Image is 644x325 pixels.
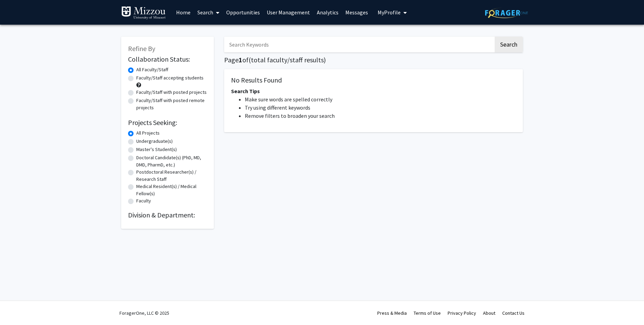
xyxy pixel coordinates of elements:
[239,55,242,64] span: 1
[483,310,495,316] a: About
[378,9,401,16] span: My Profile
[136,146,177,153] label: Master's Student(s)
[448,310,476,316] a: Privacy Policy
[485,8,528,18] img: ForagerOne Logo
[263,0,313,24] a: User Management
[231,76,516,84] h5: No Results Found
[245,112,516,120] li: Remove filters to broaden your search
[414,310,441,316] a: Terms of Use
[136,129,160,137] label: All Projects
[119,301,169,325] div: ForagerOne, LLC © 2025
[136,154,207,168] label: Doctoral Candidate(s) (PhD, MD, DMD, PharmD, etc.)
[502,310,525,316] a: Contact Us
[224,37,494,52] input: Search Keywords
[377,310,407,316] a: Press & Media
[136,138,173,145] label: Undergraduate(s)
[194,0,223,24] a: Search
[313,0,342,24] a: Analytics
[173,0,194,24] a: Home
[223,0,263,24] a: Opportunities
[224,56,523,64] h1: Page of ( total faculty/staff results)
[128,211,207,219] h2: Division & Department:
[136,197,151,204] label: Faculty
[136,97,207,111] label: Faculty/Staff with posted remote projects
[136,66,168,73] label: All Faculty/Staff
[121,6,166,20] img: University of Missouri Logo
[342,0,371,24] a: Messages
[128,55,207,63] h2: Collaboration Status:
[128,118,207,127] h2: Projects Seeking:
[224,139,523,155] nav: Page navigation
[128,44,155,53] span: Refine By
[495,37,523,52] button: Search
[136,183,207,197] label: Medical Resident(s) / Medical Fellow(s)
[136,74,204,82] label: Faculty/Staff accepting students
[136,168,207,183] label: Postdoctoral Researcher(s) / Research Staff
[245,103,516,112] li: Try using different keywords
[136,89,207,96] label: Faculty/Staff with posted projects
[231,88,260,95] span: Search Tips
[245,95,516,103] li: Make sure words are spelled correctly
